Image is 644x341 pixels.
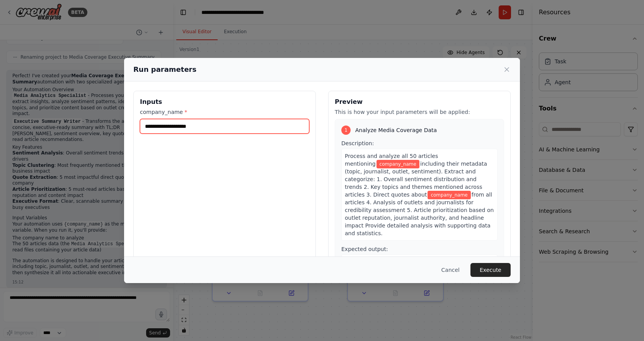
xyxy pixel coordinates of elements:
[140,108,309,116] label: company_name
[133,64,196,75] h2: Run parameters
[470,263,511,277] button: Execute
[345,161,487,198] span: including their metadata (topic, journalist, outlet, sentiment). Extract and categorize: 1. Overa...
[341,140,374,146] span: Description:
[140,97,309,107] h3: Inputs
[355,126,437,134] span: Analyze Media Coverage Data
[377,160,419,168] span: Variable: company_name
[345,153,438,167] span: Process and analyze all 50 articles mentioning
[335,108,504,116] p: This is how your input parameters will be applied:
[335,97,504,107] h3: Preview
[428,191,470,199] span: Variable: company_name
[435,263,466,277] button: Cancel
[341,126,351,135] div: 1
[341,246,388,252] span: Expected output:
